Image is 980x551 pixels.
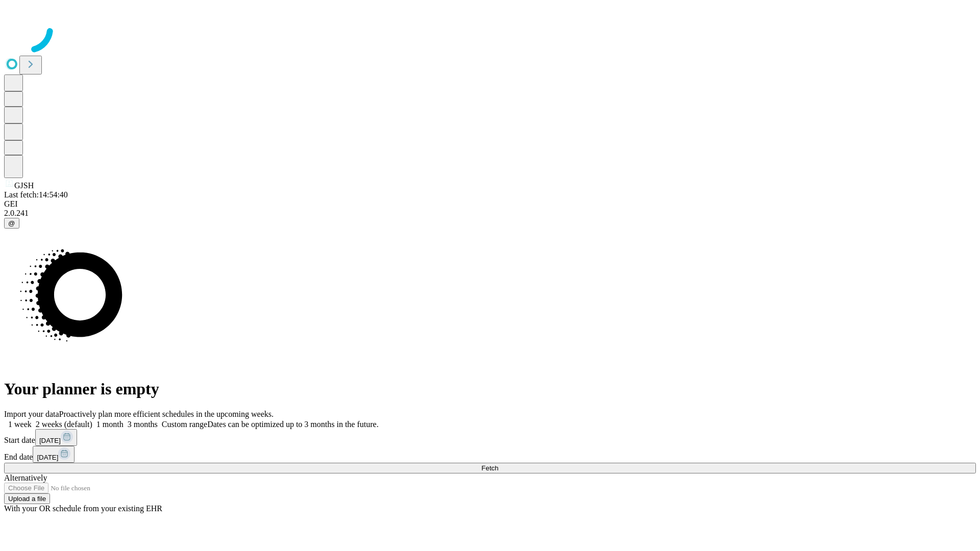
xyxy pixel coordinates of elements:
[128,420,158,429] span: 3 months
[4,473,47,482] span: Alternatively
[8,219,15,227] span: @
[36,420,92,429] span: 2 weeks (default)
[207,420,378,429] span: Dates can be optimized up to 3 months in the future.
[14,181,34,190] span: GJSH
[59,410,274,418] span: Proactively plan more efficient schedules in the upcoming weeks.
[4,410,59,418] span: Import your data
[35,429,77,446] button: [DATE]
[4,463,976,473] button: Fetch
[4,504,162,513] span: With your OR schedule from your existing EHR
[4,429,976,446] div: Start date
[37,454,58,461] span: [DATE]
[33,446,75,463] button: [DATE]
[4,218,19,229] button: @
[481,464,498,472] span: Fetch
[4,199,976,209] div: GEI
[4,209,976,218] div: 2.0.241
[162,420,207,429] span: Custom range
[8,420,32,429] span: 1 week
[39,437,61,444] span: [DATE]
[4,190,68,199] span: Last fetch: 14:54:40
[4,380,976,398] h1: Your planner is empty
[4,493,50,504] button: Upload a file
[4,446,976,463] div: End date
[96,420,124,429] span: 1 month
